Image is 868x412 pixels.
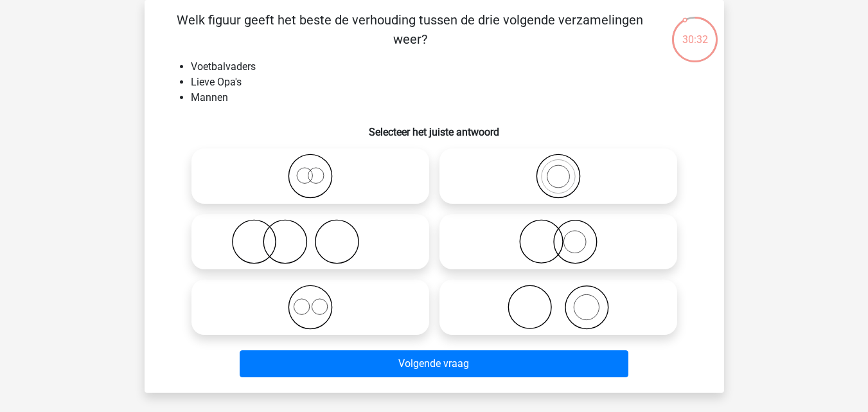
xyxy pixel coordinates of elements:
[165,116,704,138] h6: Selecteer het juiste antwoord
[191,75,704,90] li: Lieve Opa's
[240,350,628,377] button: Volgende vraag
[191,90,704,105] li: Mannen
[191,59,704,75] li: Voetbalvaders
[165,10,655,49] p: Welk figuur geeft het beste de verhouding tussen de drie volgende verzamelingen weer?
[671,15,719,48] div: 30:32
